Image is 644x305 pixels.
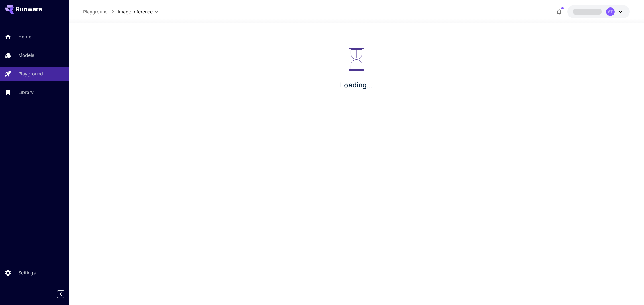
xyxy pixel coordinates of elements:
[18,33,31,40] p: Home
[18,89,34,96] p: Library
[340,80,373,90] p: Loading...
[118,8,153,15] span: Image Inference
[18,269,36,276] p: Settings
[61,289,69,299] div: Collapse sidebar
[567,5,630,18] button: ST
[57,290,64,298] button: Collapse sidebar
[18,70,43,77] p: Playground
[83,8,118,15] nav: breadcrumb
[18,52,34,59] p: Models
[83,8,108,15] a: Playground
[606,7,615,16] div: ST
